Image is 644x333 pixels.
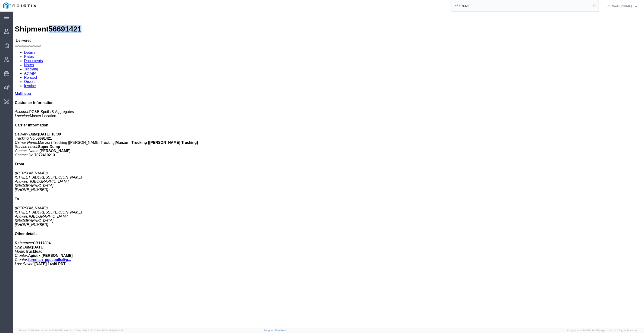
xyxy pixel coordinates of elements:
[75,329,124,332] span: Client: 2025.18.0-7346316
[19,329,72,332] span: Server: 2025.18.0-daa1fe12ee7
[567,329,638,333] span: Copyright © [DATE]-[DATE] Agistix Inc., All Rights Reserved
[605,3,638,9] button: [PERSON_NAME]
[54,329,72,332] span: [DATE] 10:04:51
[3,2,36,9] img: logo
[606,3,632,8] span: Don'Jon Kelly
[275,329,287,332] a: Feedback
[451,0,592,11] input: Search for shipment number, reference number
[264,329,275,332] a: Support
[106,329,124,332] span: [DATE] 08:10:16
[13,12,644,328] iframe: FS Legacy Container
